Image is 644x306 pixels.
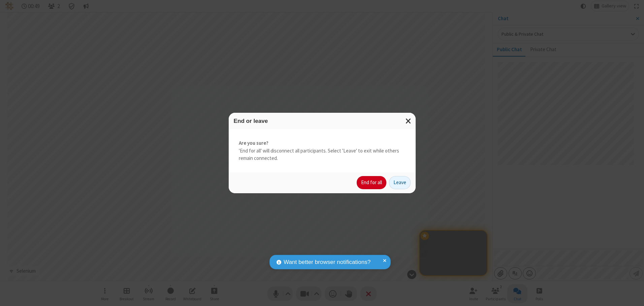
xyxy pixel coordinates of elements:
h3: End or leave [234,118,411,124]
strong: Are you sure? [239,139,406,147]
button: End for all [357,176,386,190]
span: Want better browser notifications? [284,258,371,267]
div: 'End for all' will disconnect all participants. Select 'Leave' to exit while others remain connec... [229,129,416,172]
button: Leave [389,176,411,190]
button: Close modal [401,113,416,129]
